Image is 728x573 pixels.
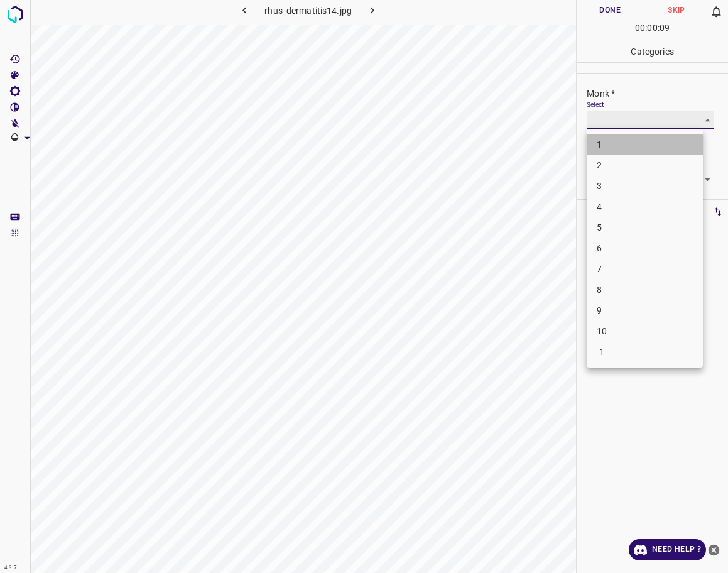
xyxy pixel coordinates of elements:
[587,238,703,259] li: 6
[587,217,703,238] li: 5
[587,259,703,280] li: 7
[587,321,703,342] li: 10
[587,155,703,176] li: 2
[587,176,703,197] li: 3
[587,197,703,217] li: 4
[587,134,703,155] li: 1
[587,280,703,300] li: 8
[587,300,703,321] li: 9
[587,342,703,363] li: -1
